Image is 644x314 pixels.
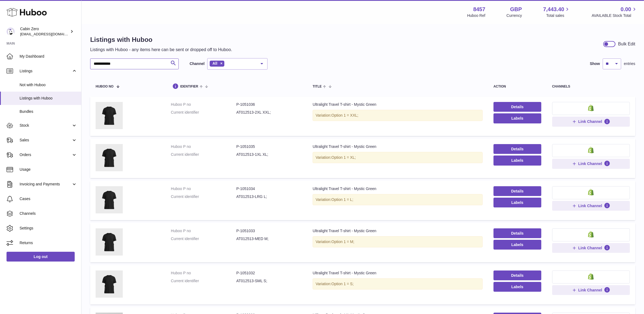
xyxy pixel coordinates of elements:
dd: P-1051034 [236,186,302,191]
span: identifier [180,85,198,88]
span: Option 1 = M; [331,240,354,244]
a: Details [494,144,541,154]
strong: GBP [510,6,522,13]
div: channels [552,85,630,88]
dt: Huboo P no [171,271,236,276]
img: shopify-small.png [588,105,594,111]
button: Labels [494,113,541,123]
a: 7,443.40 Total sales [543,6,571,18]
div: Ultralight Travel T-shirt - Mystic Green [313,271,483,276]
span: Settings [20,226,77,231]
div: Variation: [313,152,483,163]
span: Huboo no [96,85,114,88]
a: Details [494,102,541,112]
span: Cases [20,196,77,201]
dd: AT012513-MED M; [236,236,302,241]
span: entries [624,61,635,66]
span: Total sales [546,13,570,18]
dt: Current identifier [171,236,236,241]
img: Ultralight Travel T-shirt - Mystic Green [96,144,123,171]
span: Usage [20,167,77,172]
span: Stock [20,123,71,128]
img: Ultralight Travel T-shirt - Mystic Green [96,271,123,298]
dd: P-1051035 [236,144,302,149]
span: Link Channel [578,245,602,250]
dt: Huboo P no [171,186,236,191]
dt: Current identifier [171,278,236,284]
button: Link Channel [552,201,630,211]
span: Option 1 = S; [331,282,354,286]
img: internalAdmin-8457@internal.huboo.com [7,27,15,36]
div: Bulk Edit [618,41,635,47]
span: Link Channel [578,288,602,293]
dd: AT012513-SML S; [236,278,302,284]
label: Show [590,61,600,66]
img: shopify-small.png [588,231,594,238]
dt: Huboo P no [171,102,236,107]
span: Channels [20,211,77,216]
p: Listings with Huboo - any items here can be sent or dropped off to Huboo. [90,47,232,53]
dd: AT012513-2XL XXL; [236,110,302,115]
dd: P-1051032 [236,271,302,276]
button: Link Channel [552,285,630,295]
dd: P-1051033 [236,228,302,234]
span: Invoicing and Payments [20,182,71,187]
label: Channel [190,61,205,66]
dd: P-1051036 [236,102,302,107]
div: Variation: [313,194,483,205]
a: Details [494,228,541,238]
strong: 8457 [473,6,485,13]
a: Details [494,186,541,196]
span: [EMAIL_ADDRESS][DOMAIN_NAME] [20,32,80,36]
a: 0.00 AVAILABLE Stock Total [592,6,637,18]
button: Labels [494,282,541,292]
dt: Huboo P no [171,228,236,234]
span: Option 1 = XXL; [331,113,358,117]
span: Bundles [20,109,77,114]
span: Not with Huboo [20,82,77,88]
div: Ultralight Travel T-shirt - Mystic Green [313,102,483,107]
div: Ultralight Travel T-shirt - Mystic Green [313,228,483,234]
div: Variation: [313,110,483,121]
span: My Dashboard [20,54,77,59]
div: Variation: [313,236,483,247]
img: shopify-small.png [588,147,594,153]
img: shopify-small.png [588,189,594,195]
img: Ultralight Travel T-shirt - Mystic Green [96,228,123,256]
button: Labels [494,198,541,207]
span: Link Channel [578,119,602,124]
a: Log out [7,252,75,262]
span: Listings [20,69,71,74]
div: Currency [507,13,522,18]
a: Details [494,271,541,280]
button: Link Channel [552,243,630,253]
dt: Current identifier [171,110,236,115]
img: shopify-small.png [588,273,594,280]
span: Returns [20,240,77,245]
button: Labels [494,156,541,165]
dd: AT012513-LRG L; [236,194,302,199]
dd: AT012513-1XL XL; [236,152,302,157]
div: Ultralight Travel T-shirt - Mystic Green [313,186,483,191]
span: Link Channel [578,161,602,166]
span: Option 1 = XL; [331,155,356,160]
div: Cabin Zero [20,26,69,37]
span: AVAILABLE Stock Total [592,13,637,18]
dt: Current identifier [171,152,236,157]
span: 7,443.40 [543,6,564,13]
img: Ultralight Travel T-shirt - Mystic Green [96,186,123,213]
span: Link Channel [578,203,602,208]
button: Labels [494,240,541,250]
button: Link Channel [552,117,630,126]
span: Option 1 = L; [331,197,353,202]
div: action [494,85,541,88]
span: title [313,85,322,88]
span: All [212,61,217,66]
div: Ultralight Travel T-shirt - Mystic Green [313,144,483,149]
button: Link Channel [552,159,630,169]
span: Sales [20,138,71,143]
h1: Listings with Huboo [90,35,232,44]
dt: Huboo P no [171,144,236,149]
div: Variation: [313,278,483,290]
img: Ultralight Travel T-shirt - Mystic Green [96,102,123,129]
